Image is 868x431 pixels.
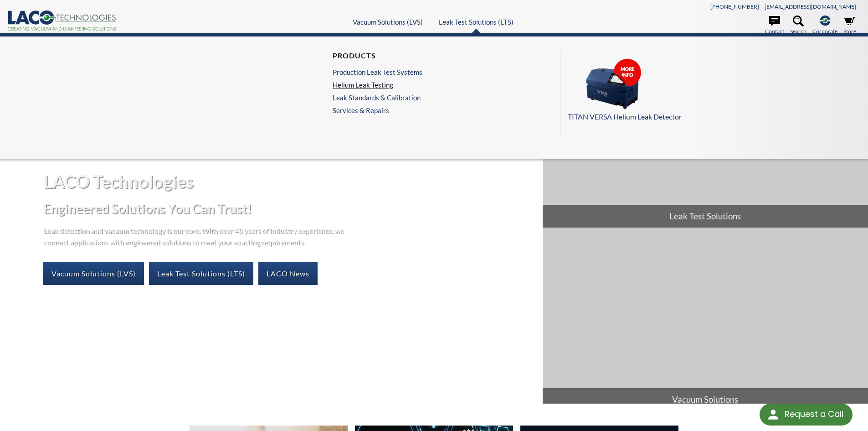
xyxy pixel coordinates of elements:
a: Store [843,16,856,36]
a: [PHONE_NUMBER] [710,3,759,10]
a: Leak Standards & Calibration [333,93,422,102]
div: Request a Call [760,404,853,426]
a: Services & Repairs [333,106,427,114]
span: Vacuum Solutions [543,388,868,411]
p: TITAN VERSA Helium Leak Detector [568,111,851,123]
a: Contact [765,16,784,36]
a: Leak Test Solutions (LTS) [149,262,253,285]
img: Menu_Pods_TV.png [568,58,659,109]
a: Vacuum Solutions (LVS) [353,18,423,26]
span: Corporate [812,27,837,36]
a: Leak Test Solutions (LTS) [439,18,514,26]
a: Search [790,16,806,36]
a: Vacuum Solutions [543,228,868,411]
a: [EMAIL_ADDRESS][DOMAIN_NAME] [765,3,856,10]
a: Helium Leak Testing [333,81,422,89]
a: LACO News [258,262,318,285]
p: Leak detection and vacuum technology is our core. With over 45 years of industry experience, we c... [43,224,349,248]
a: Vacuum Solutions (LVS) [43,262,144,285]
img: round button [766,407,781,422]
h1: LACO Technologies [43,170,535,192]
h4: Products [333,51,422,61]
h2: Engineered Solutions You Can Trust! [43,200,535,217]
a: Production Leak Test Systems [333,68,422,76]
a: TITAN VERSA Helium Leak Detector [568,58,851,123]
span: Leak Test Solutions [543,205,868,228]
div: Request a Call [785,404,843,425]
